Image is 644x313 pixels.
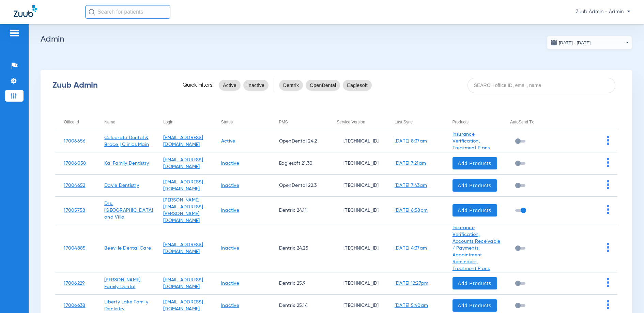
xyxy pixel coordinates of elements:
a: 17006656 [64,139,86,144]
img: group-dot-blue.svg [607,180,609,189]
img: group-dot-blue.svg [607,136,609,145]
span: Eaglesoft [347,82,368,89]
div: Status [221,118,271,126]
a: 17004885 [64,246,86,251]
div: Last Sync [395,118,444,126]
a: [DATE] 7:21am [395,161,426,166]
td: Dentrix 24.25 [271,224,328,272]
a: Insurance Verification, Accounts Receivable / Payments, Appointment Reminders, Treatment Plans [453,225,501,271]
a: Inactive [221,183,239,188]
a: [DATE] 12:27pm [395,281,429,286]
a: [PERSON_NAME] Family Dental [104,278,140,289]
span: Quick Filters: [183,82,214,89]
a: [EMAIL_ADDRESS][DOMAIN_NAME] [163,180,203,191]
button: Add Products [453,204,497,217]
td: [TECHNICAL_ID] [328,272,386,295]
img: group-dot-blue.svg [607,278,609,287]
span: Add Products [458,182,492,189]
td: Dentrix 25.9 [271,272,328,295]
td: [TECHNICAL_ID] [328,224,386,272]
a: 17005758 [64,208,85,213]
a: [DATE] 8:37am [395,139,427,144]
td: [TECHNICAL_ID] [328,175,386,197]
img: hamburger-icon [9,29,20,37]
div: Office Id [64,118,79,126]
img: group-dot-blue.svg [607,300,609,309]
h2: Admin [41,36,632,43]
a: Inactive [221,161,239,166]
a: Celebrate Dental & Brace | Clinics Main [104,135,149,147]
a: Inactive [221,208,239,213]
span: Active [223,82,236,89]
a: [DATE] 7:43am [395,183,427,188]
img: Search Icon [89,9,95,15]
a: Beeville Dental Care [104,246,151,251]
a: [DATE] 4:37am [395,246,427,251]
a: [PERSON_NAME][EMAIL_ADDRESS][PERSON_NAME][DOMAIN_NAME] [163,198,203,223]
div: Products [453,118,469,126]
div: Name [104,118,115,126]
span: Zuub Admin - Admin [576,9,630,15]
a: 17006638 [64,303,85,308]
button: Add Products [453,179,497,192]
img: group-dot-blue.svg [607,205,609,214]
a: [DATE] 6:58pm [395,208,428,213]
div: PMS [279,118,288,126]
a: [EMAIL_ADDRESS][DOMAIN_NAME] [163,300,203,311]
div: Service Version [337,118,365,126]
div: Zuub Admin [52,82,171,89]
mat-chip-listbox: status-filters [219,78,269,92]
input: Search for patients [85,5,170,19]
div: Service Version [337,118,386,126]
a: Insurance Verification, Treatment Plans [453,132,490,150]
td: Dentrix 24.11 [271,197,328,224]
span: Dentrix [283,82,299,89]
span: OpenDental [310,82,336,89]
img: date.svg [551,39,557,46]
img: group-dot-blue.svg [607,243,609,252]
a: Inactive [221,303,239,308]
td: [TECHNICAL_ID] [328,130,386,152]
a: 17006058 [64,161,86,166]
span: Add Products [458,280,492,287]
div: AutoSend Tx [510,118,534,126]
td: OpenDental 22.3 [271,175,328,197]
div: AutoSend Tx [510,118,559,126]
div: Office Id [64,118,96,126]
a: [EMAIL_ADDRESS][DOMAIN_NAME] [163,278,203,289]
a: Active [221,139,235,144]
a: Inactive [221,281,239,286]
button: Add Products [453,277,497,289]
a: 17006229 [64,281,85,286]
div: Login [163,118,173,126]
a: Liberty Lake Family Dentistry [104,300,148,311]
span: Add Products [458,302,492,309]
td: Eaglesoft 21.30 [271,152,328,175]
div: Name [104,118,155,126]
div: Status [221,118,233,126]
div: Last Sync [395,118,413,126]
span: Add Products [458,207,492,214]
iframe: Chat Widget [610,280,644,313]
a: Davie Dentistry [104,183,139,188]
td: [TECHNICAL_ID] [328,197,386,224]
div: Login [163,118,213,126]
span: Inactive [247,82,264,89]
a: Inactive [221,246,239,251]
a: 17004652 [64,183,85,188]
a: [EMAIL_ADDRESS][DOMAIN_NAME] [163,158,203,169]
img: Zuub Logo [14,5,37,17]
div: Products [453,118,502,126]
a: Kai Family Dentistry [104,161,149,166]
span: Add Products [458,160,492,167]
button: Add Products [453,299,497,312]
img: group-dot-blue.svg [607,158,609,167]
input: SEARCH office ID, email, name [467,78,615,93]
button: Add Products [453,157,497,169]
td: OpenDental 24.2 [271,130,328,152]
a: Drs. [GEOGRAPHIC_DATA] and Villa [104,201,153,220]
td: [TECHNICAL_ID] [328,152,386,175]
button: [DATE] - [DATE] [547,36,632,49]
a: [EMAIL_ADDRESS][DOMAIN_NAME] [163,135,203,147]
